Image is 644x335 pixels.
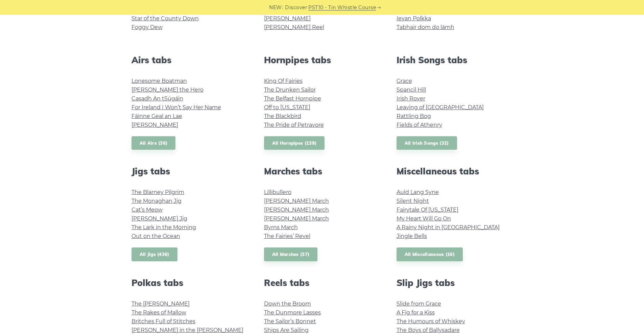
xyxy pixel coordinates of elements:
a: Cat’s Meow [132,207,163,213]
a: The Blackbird [264,113,301,119]
a: Spancil Hill [397,87,426,93]
a: The [PERSON_NAME] [132,301,190,307]
a: Slide from Grace [397,301,441,307]
a: Down the Broom [264,301,311,307]
a: Grace [397,78,412,84]
a: [PERSON_NAME] the Hero [132,87,204,93]
a: Silent Night [397,198,429,204]
a: Star of the County Down [132,15,199,22]
a: PST10 - Tin Whistle Course [308,4,376,11]
h2: Miscellaneous tabs [397,166,513,176]
a: A Rainy Night in [GEOGRAPHIC_DATA] [397,224,500,231]
a: Foggy Dew [132,24,163,30]
a: Fáinne Geal an Lae [132,113,182,119]
a: [PERSON_NAME] March [264,207,329,213]
a: For Ireland I Won’t Say Her Name [132,104,221,111]
a: Byrns March [264,224,298,231]
a: The Blarney Pilgrim [132,189,184,195]
a: Irish Rover [397,95,425,102]
a: The Monaghan Jig [132,198,182,204]
a: The Pride of Petravore [264,122,324,128]
a: All Marches (37) [264,247,318,261]
a: My Heart Will Go On [397,215,451,222]
h2: Irish Songs tabs [397,55,513,65]
a: Auld Lang Syne [397,189,439,195]
a: Fields of Athenry [397,122,442,128]
h2: Polkas tabs [132,278,248,288]
a: [PERSON_NAME] March [264,198,329,204]
span: NEW: [269,4,283,11]
a: [PERSON_NAME] Jig [132,215,187,222]
a: All Hornpipes (139) [264,136,325,150]
a: Out on the Ocean [132,233,180,239]
a: Ships Are Sailing [264,327,309,333]
a: The Sailor’s Bonnet [264,318,316,325]
a: The Boys of Ballysadare [397,327,460,333]
h2: Reels tabs [264,278,380,288]
a: Leaving of [GEOGRAPHIC_DATA] [397,104,484,111]
a: Tabhair dom do lámh [397,24,454,30]
a: The Lark in the Morning [132,224,196,231]
a: Casadh An tSúgáin [132,95,183,102]
a: [PERSON_NAME] [264,15,311,22]
a: Off to [US_STATE] [264,104,310,111]
a: [PERSON_NAME] Reel [264,24,324,30]
a: All Jigs (436) [132,247,177,261]
a: Lonesome Boatman [132,78,187,84]
a: The Humours of Whiskey [397,318,465,325]
a: Lillibullero [264,189,291,195]
a: The Belfast Hornpipe [264,95,321,102]
a: Rattling Bog [397,113,431,119]
a: The Dunmore Lasses [264,309,321,316]
a: Jingle Bells [397,233,427,239]
a: [PERSON_NAME] [132,122,178,128]
a: All Miscellaneous (16) [397,247,463,261]
a: Ievan Polkka [397,15,431,22]
h2: Slip Jigs tabs [397,278,513,288]
a: Fairytale Of [US_STATE] [397,207,458,213]
h2: Hornpipes tabs [264,55,380,65]
a: The Drunken Sailor [264,87,316,93]
a: The Fairies’ Revel [264,233,310,239]
span: Discover [285,4,307,11]
a: [PERSON_NAME] March [264,215,329,222]
h2: Marches tabs [264,166,380,176]
h2: Airs tabs [132,55,248,65]
a: A Fig for a Kiss [397,309,435,316]
a: [PERSON_NAME] in the [PERSON_NAME] [132,327,243,333]
a: King Of Fairies [264,78,303,84]
h2: Jigs tabs [132,166,248,176]
a: The Rakes of Mallow [132,309,186,316]
a: All Airs (36) [132,136,176,150]
a: All Irish Songs (32) [397,136,457,150]
a: Britches Full of Stitches [132,318,195,325]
